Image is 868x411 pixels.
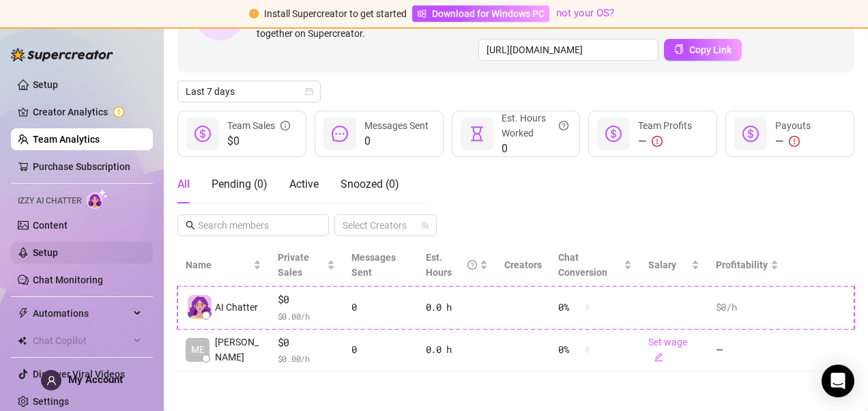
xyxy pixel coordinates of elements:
img: logo-BBDzfeDw.svg [11,48,113,61]
div: 0 [351,342,409,357]
span: dollar-circle [742,126,759,142]
span: team [421,221,429,229]
div: 0.0 h [426,342,489,357]
span: Download for Windows PC [432,6,545,21]
a: Content [33,220,68,231]
span: Izzy AI Chatter [18,195,81,208]
a: Creator Analytics exclamation-circle [33,101,142,123]
span: AI Chatter [215,300,258,315]
span: $0 [278,292,336,308]
button: Copy Link [664,39,742,61]
span: [PERSON_NAME] [215,335,261,365]
span: Last 7 days [186,81,313,102]
th: Name [177,244,270,286]
div: — [638,133,692,150]
span: copy [674,44,684,54]
div: Pending ( 0 ) [212,176,267,193]
span: edit [654,352,663,362]
a: Settings [33,396,69,407]
div: Est. Hours Worked [502,111,569,141]
span: windows [417,9,426,18]
a: not your OS? [556,7,614,19]
span: question-circle [559,111,568,141]
td: — [708,329,787,372]
a: Team Analytics [33,134,100,145]
img: izzy-ai-chatter-avatar-DDCN_rTZ.svg [188,295,212,319]
span: hourglass [469,126,485,142]
a: Download for Windows PC [412,5,549,22]
div: Team Sales [227,118,290,133]
div: 0.0 h [426,300,489,315]
span: Profitability [716,259,768,270]
span: exclamation-circle [789,136,800,147]
span: search [186,221,195,230]
span: dollar-circle [605,126,622,142]
div: All [177,176,190,193]
span: ME [191,342,205,357]
span: $ 0.00 /h [278,309,336,323]
img: Chat Copilot [18,336,27,345]
span: Chat Conversion [558,252,607,278]
span: user [46,375,57,386]
span: Messages Sent [364,120,429,131]
span: 0 [502,141,569,157]
span: Install Supercreator to get started [264,8,407,19]
span: Automations [33,302,130,324]
span: My Account [68,373,123,386]
div: Est. Hours [426,250,478,280]
span: $0 [227,133,290,150]
span: Messages Sent [351,252,396,278]
input: Search members [198,218,310,233]
span: question-circle [467,250,477,280]
span: Salary [648,259,676,270]
span: Name [186,257,250,272]
div: — [775,133,811,150]
span: message [332,126,348,142]
a: Discover Viral Videos [33,369,125,380]
span: 0 % [558,300,580,315]
span: $0 [278,335,336,351]
a: Setup [33,79,58,90]
span: $ 0.00 /h [278,352,336,365]
div: 0 [351,300,409,315]
span: exclamation-circle [249,9,259,18]
span: Active [289,178,319,190]
span: thunderbolt [18,308,29,319]
th: Creators [496,244,550,286]
span: info-circle [280,118,290,133]
span: Snoozed ( 0 ) [341,178,399,190]
span: Chat Copilot [33,330,130,352]
div: Open Intercom Messenger [822,365,854,397]
a: Set wageedit [648,337,687,363]
a: Setup [33,247,58,258]
div: $0 /h [716,300,779,315]
span: 0 % [558,342,580,357]
a: Chat Monitoring [33,274,103,285]
span: Team Profits [638,120,692,131]
span: Private Sales [278,252,309,278]
span: dollar-circle [194,126,211,142]
span: 0 [364,133,429,150]
span: exclamation-circle [652,136,663,147]
img: AI Chatter [87,189,108,209]
a: Purchase Subscription [33,161,130,172]
span: Copy Link [689,44,732,55]
span: Payouts [775,120,811,131]
span: calendar [305,87,313,96]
